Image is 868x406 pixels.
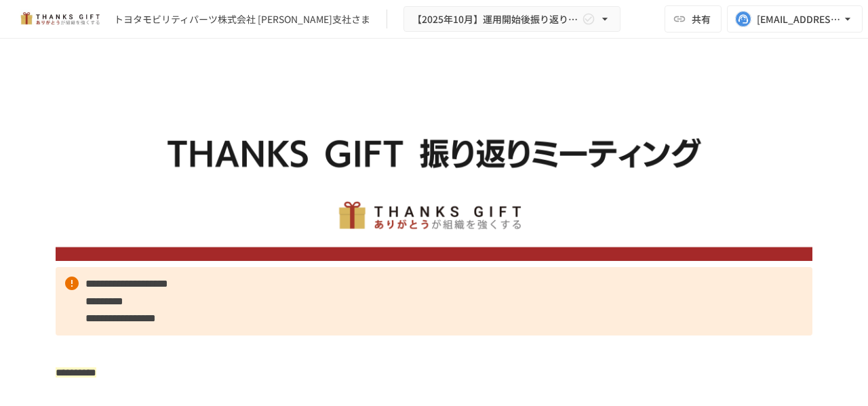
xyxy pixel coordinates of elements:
button: [EMAIL_ADDRESS][DOMAIN_NAME] [727,5,863,33]
button: 【2025年10月】運用開始後振り返りミーティング [403,6,620,33]
div: [EMAIL_ADDRESS][DOMAIN_NAME] [757,11,841,28]
span: 共有 [692,12,711,26]
button: 共有 [665,5,722,33]
img: ywjCEzGaDRs6RHkpXm6202453qKEghjSpJ0uwcQsaCz [56,72,812,261]
div: トヨタモビリティパーツ株式会社 [PERSON_NAME]支社さま [114,12,370,26]
span: 【2025年10月】運用開始後振り返りミーティング [412,11,579,28]
img: mMP1OxWUAhQbsRWCurg7vIHe5HqDpP7qZo7fRoNLXQh [16,8,103,30]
